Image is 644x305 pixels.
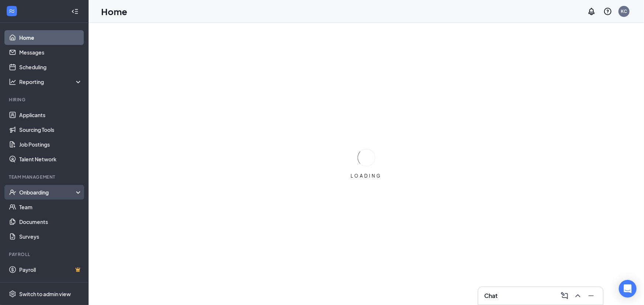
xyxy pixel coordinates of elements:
[19,214,82,229] a: Documents
[585,290,597,302] button: Minimize
[484,292,497,300] h3: Chat
[619,280,637,298] div: Open Intercom Messenger
[621,8,627,14] div: KC
[9,78,16,85] svg: Analysis
[9,189,16,196] svg: UserCheck
[572,290,584,302] button: ChevronUp
[19,122,82,137] a: Sourcing Tools
[587,7,596,16] svg: Notifications
[8,7,16,15] svg: WorkstreamLogo
[559,290,571,302] button: ComposeMessage
[348,173,385,179] div: LOADING
[19,262,82,277] a: PayrollCrown
[574,291,582,300] svg: ChevronUp
[19,229,82,244] a: Surveys
[19,108,82,122] a: Applicants
[71,8,79,15] svg: Collapse
[19,78,83,85] div: Reporting
[560,291,569,300] svg: ComposeMessage
[19,200,82,214] a: Team
[603,7,612,16] svg: QuestionInfo
[9,174,81,180] div: Team Management
[9,251,81,257] div: Payroll
[19,152,82,166] a: Talent Network
[19,290,71,298] div: Switch to admin view
[9,290,16,298] svg: Settings
[9,97,81,103] div: Hiring
[19,60,82,74] a: Scheduling
[101,5,127,18] h1: Home
[19,189,76,196] div: Onboarding
[587,291,596,300] svg: Minimize
[19,30,82,45] a: Home
[19,45,82,60] a: Messages
[19,137,82,152] a: Job Postings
